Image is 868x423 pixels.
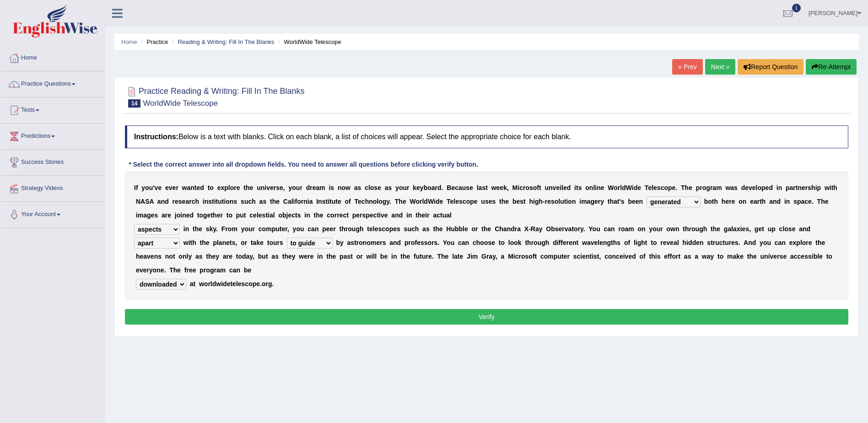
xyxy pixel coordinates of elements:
[145,198,149,205] b: S
[383,198,387,205] b: g
[620,184,622,191] b: l
[388,184,392,191] b: s
[276,198,280,205] b: e
[149,198,154,205] b: A
[702,184,706,191] b: o
[128,99,140,108] span: 14
[576,184,578,191] b: t
[648,184,652,191] b: e
[585,184,589,191] b: o
[378,198,383,205] b: o
[632,184,634,191] b: i
[246,184,250,191] b: h
[489,198,492,205] b: e
[447,198,450,205] b: T
[395,198,399,205] b: T
[608,184,614,191] b: W
[725,184,730,191] b: w
[459,198,463,205] b: s
[224,184,228,191] b: p
[121,38,137,45] a: Home
[385,184,388,191] b: a
[500,184,503,191] b: e
[361,198,365,205] b: c
[458,184,462,191] b: a
[455,184,458,191] b: c
[338,198,341,205] b: e
[533,184,537,191] b: o
[664,184,668,191] b: o
[811,184,815,191] b: h
[447,184,451,191] b: B
[288,198,291,205] b: a
[0,150,105,173] a: Success Stories
[136,184,138,191] b: f
[793,184,795,191] b: r
[194,184,197,191] b: t
[208,198,212,205] b: s
[730,184,734,191] b: a
[675,184,677,191] b: .
[422,198,424,205] b: l
[125,125,848,148] h4: Below is a text with blanks. Click on each blank, a list of choices will appear. Select the appro...
[549,184,553,191] b: n
[420,184,424,191] b: y
[234,184,236,191] b: r
[300,184,302,191] b: r
[622,184,626,191] b: d
[125,309,848,325] button: Verify
[815,184,817,191] b: i
[479,184,482,191] b: a
[652,184,653,191] b: l
[143,99,218,108] small: WorldWide Telescope
[369,198,373,205] b: n
[293,198,295,205] b: i
[210,184,214,191] b: o
[712,184,716,191] b: a
[505,198,509,205] b: e
[175,198,178,205] b: e
[377,198,378,205] b: l
[319,184,325,191] b: m
[395,184,399,191] b: y
[614,184,618,191] b: o
[244,198,248,205] b: u
[182,198,186,205] b: e
[178,38,274,45] a: Reading & Writing: Fill In The Blanks
[523,198,526,205] b: t
[368,184,370,191] b: l
[469,184,473,191] b: e
[140,198,145,205] b: A
[0,124,105,146] a: Predictions
[230,184,234,191] b: o
[192,198,195,205] b: c
[349,198,351,205] b: f
[520,198,523,205] b: s
[335,198,338,205] b: t
[420,198,422,205] b: r
[296,184,300,191] b: u
[187,184,191,191] b: a
[189,198,191,205] b: r
[477,184,479,191] b: l
[313,184,316,191] b: e
[203,198,205,205] b: i
[689,184,692,191] b: e
[365,198,369,205] b: h
[237,184,240,191] b: e
[453,198,455,205] b: l
[358,184,361,191] b: s
[537,184,539,191] b: f
[752,184,756,191] b: e
[218,198,222,205] b: u
[205,198,209,205] b: n
[798,184,802,191] b: n
[389,198,391,205] b: .
[539,184,541,191] b: t
[261,184,265,191] b: n
[157,198,161,205] b: a
[428,198,434,205] b: W
[136,198,140,205] b: N
[769,184,773,191] b: d
[595,184,597,191] b: i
